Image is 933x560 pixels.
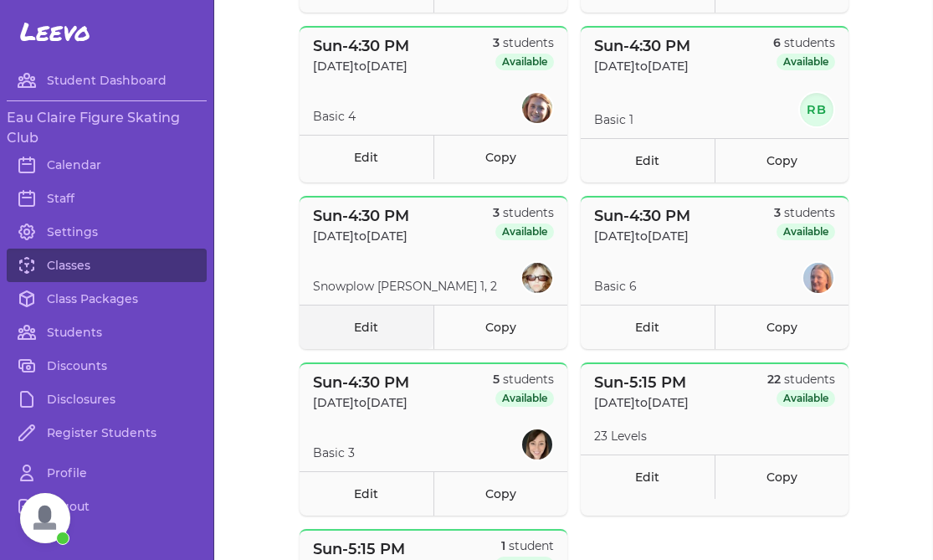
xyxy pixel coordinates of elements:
span: 5 [493,372,500,387]
p: student [495,537,554,554]
p: Sun - 4:30 PM [594,204,690,228]
a: Copy [433,305,567,349]
span: Available [495,223,554,240]
p: Snowplow [PERSON_NAME] 1, 2 [313,278,497,295]
p: [DATE] to [DATE] [594,58,690,74]
p: [DATE] to [DATE] [313,228,409,244]
span: 3 [493,35,500,50]
p: Sun - 4:30 PM [313,34,409,58]
p: Basic 1 [594,111,633,128]
p: students [493,34,554,51]
span: Available [495,54,554,70]
p: 23 Levels [594,428,647,444]
span: 1 [501,538,505,553]
p: students [767,371,835,388]
a: Discounts [7,349,207,383]
a: Edit [300,305,433,349]
a: Profile [7,456,207,490]
p: Sun - 4:30 PM [594,34,690,58]
a: Copy [433,135,567,179]
p: Sun - 4:30 PM [313,371,409,394]
span: Available [777,390,835,407]
span: Leevo [20,17,90,47]
a: Copy [433,471,567,516]
p: [DATE] to [DATE] [313,394,409,411]
a: Settings [7,215,207,249]
p: Basic 6 [594,278,637,295]
a: Student Dashboard [7,64,207,97]
p: [DATE] to [DATE] [313,58,409,74]
span: 6 [773,35,781,50]
a: Logout [7,490,207,523]
div: Open chat [20,493,70,543]
p: [DATE] to [DATE] [594,394,689,411]
p: students [493,204,554,221]
h3: Eau Claire Figure Skating Club [7,108,207,148]
p: students [774,204,835,221]
p: Basic 4 [313,108,356,125]
a: Calendar [7,148,207,182]
a: Edit [581,305,715,349]
span: 3 [774,205,781,220]
a: Class Packages [7,282,207,316]
p: [DATE] to [DATE] [594,228,690,244]
a: Classes [7,249,207,282]
a: Edit [581,138,715,182]
span: 22 [767,372,781,387]
a: Edit [581,455,715,499]
span: Available [495,390,554,407]
p: Sun - 5:15 PM [594,371,689,394]
span: 3 [493,205,500,220]
a: Copy [715,305,848,349]
a: Students [7,316,207,349]
p: students [493,371,554,388]
span: Available [777,223,835,240]
a: Staff [7,182,207,215]
p: Basic 3 [313,444,355,461]
p: Sun - 4:30 PM [313,204,409,228]
p: students [773,34,835,51]
a: Copy [715,455,848,499]
a: Disclosures [7,383,207,416]
text: RB [806,102,827,117]
a: Register Students [7,416,207,450]
span: Available [777,54,835,70]
a: Edit [300,471,433,516]
a: Copy [715,138,848,182]
a: Edit [300,135,433,179]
